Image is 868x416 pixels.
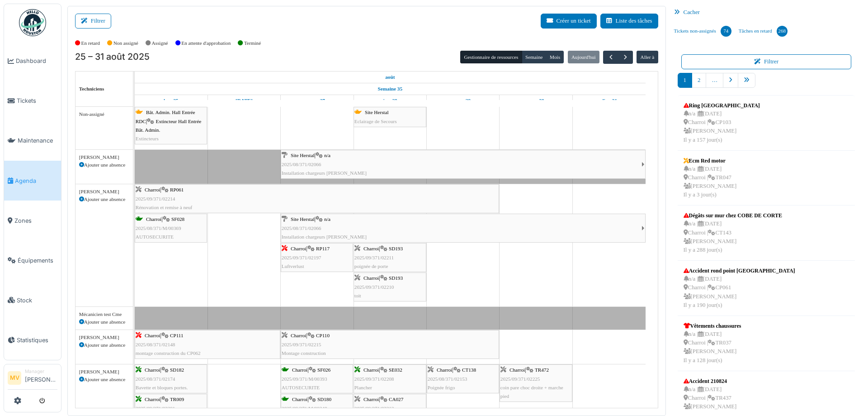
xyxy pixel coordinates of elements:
[681,154,739,202] a: Ecm Red motor n/a |[DATE] Charroi |TR047 [PERSON_NAME]Il y a 3 jour(s)
[4,201,61,240] a: Zones
[681,54,852,69] button: Filtrer
[17,96,57,105] span: Tickets
[161,95,180,106] a: 25 août 2025
[500,376,540,382] span: 2025/09/371/02225
[546,51,564,63] button: Mois
[244,39,261,47] label: Terminé
[79,188,129,196] div: [PERSON_NAME]
[684,157,737,165] div: Ecm Red motor
[136,119,201,133] span: Extincteur Hall Entrée Bât. Admin.
[706,73,723,88] a: …
[282,331,498,358] div: |
[136,186,498,212] div: |
[282,244,352,271] div: |
[291,216,315,222] span: Site Herstal
[692,73,706,88] a: 2
[79,86,104,91] span: Techniciens
[136,376,175,382] span: 2025/08/371/02174
[317,397,331,402] span: SD180
[684,165,737,200] div: n/a | [DATE] Charroi | TR047 [PERSON_NAME] Il y a 3 jour(s)
[460,51,522,63] button: Gestionnaire de ressources
[136,406,175,411] span: 2025/09/371/02201
[291,246,306,251] span: Charroi
[136,225,181,231] span: 2025/08/371/M/00369
[535,367,549,373] span: TR472
[4,161,61,201] a: Agenda
[509,367,525,373] span: Charroi
[292,367,307,373] span: Charroi
[79,311,129,318] div: Mécanicien test Cme
[389,246,403,251] span: SD193
[282,255,321,260] span: 2025/09/371/02197
[363,367,379,373] span: Charroi
[18,256,57,265] span: Équipements
[18,136,57,145] span: Maintenance
[136,366,206,392] div: |
[568,51,599,63] button: Aujourd'hui
[282,376,327,382] span: 2025/09/371/M/00393
[145,397,160,402] span: Charroi
[500,366,571,401] div: |
[324,216,330,222] span: n/a
[354,119,397,124] span: Eclairage de Secours
[79,153,129,161] div: [PERSON_NAME]
[637,51,658,63] button: Aller à
[79,368,129,376] div: [PERSON_NAME]
[428,385,455,390] span: Poignée frigo
[8,368,57,390] a: MV Manager[PERSON_NAME]
[17,336,57,344] span: Statistiques
[389,275,403,281] span: SD193
[282,170,367,176] span: Installation chargeurs [PERSON_NAME]
[171,216,184,222] span: SF028
[145,187,160,192] span: Charroi
[282,215,642,241] div: |
[670,19,735,43] a: Tickets non-assignés
[170,333,184,338] span: CP111
[324,153,330,158] span: n/a
[79,334,129,341] div: [PERSON_NAME]
[282,350,326,356] span: Montage construction
[721,26,731,37] div: 74
[678,73,692,88] a: 1
[282,263,304,269] span: Luftverlust
[618,51,633,64] button: Suivant
[282,225,321,231] span: 2025/08/371/02066
[282,234,367,239] span: Installation chargeurs [PERSON_NAME]
[354,366,425,392] div: |
[354,255,394,260] span: 2025/09/371/02211
[354,385,372,390] span: Plancher
[307,95,327,106] a: 27 août 2025
[4,280,61,320] a: Stock
[233,95,255,106] a: 26 août 2025
[684,101,760,110] div: Ring [GEOGRAPHIC_DATA]
[437,367,452,373] span: Charroi
[428,366,498,392] div: |
[79,376,129,383] div: Ajouter une absence
[684,322,741,330] div: Vêtements chaussures
[599,95,619,106] a: 31 août 2025
[282,385,320,390] span: AUTOSECURITE
[500,385,563,399] span: coin pare choc droite + marche pied
[462,367,476,373] span: CT138
[291,333,306,338] span: Charroi
[291,153,315,158] span: Site Herstal
[19,9,46,36] img: Badge_color-CXgf-gQk.svg
[4,81,61,121] a: Tickets
[136,196,175,201] span: 2025/09/371/02214
[145,333,160,338] span: Charroi
[678,73,855,95] nav: pager
[136,215,206,241] div: |
[135,308,162,316] span: Vacances
[4,320,61,360] a: Statistiques
[292,397,307,402] span: Charroi
[79,341,129,349] div: Ajouter une absence
[684,110,760,144] div: n/a | [DATE] Charroi | CP103 [PERSON_NAME] Il y a 157 jour(s)
[79,161,129,169] div: Ajouter une absence
[316,246,330,251] span: RP117
[282,342,321,347] span: 2025/09/371/02215
[681,99,762,147] a: Ring [GEOGRAPHIC_DATA] n/a |[DATE] Charroi |CP103 [PERSON_NAME]Il y a 157 jour(s)
[146,216,161,222] span: Charroi
[152,39,168,47] label: Assigné
[600,14,658,29] button: Liste des tâches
